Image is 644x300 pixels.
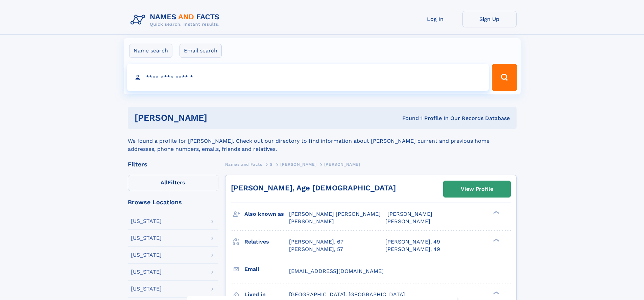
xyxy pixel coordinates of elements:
[128,199,218,205] div: Browse Locations
[180,44,222,58] label: Email search
[128,175,218,191] label: Filters
[161,179,168,186] span: All
[289,268,384,274] span: [EMAIL_ADDRESS][DOMAIN_NAME]
[135,114,305,122] h1: [PERSON_NAME]
[131,269,162,275] div: [US_STATE]
[131,235,162,241] div: [US_STATE]
[244,263,289,275] h3: Email
[492,64,517,91] button: Search Button
[385,218,430,225] span: [PERSON_NAME]
[385,238,440,246] a: [PERSON_NAME], 49
[408,11,462,27] a: Log In
[128,11,225,29] img: Logo Names and Facts
[289,291,405,298] span: [GEOGRAPHIC_DATA], [GEOGRAPHIC_DATA]
[128,129,517,153] div: We found a profile for [PERSON_NAME]. Check out our directory to find information about [PERSON_N...
[280,160,316,168] a: [PERSON_NAME]
[289,211,381,217] span: [PERSON_NAME] [PERSON_NAME]
[244,208,289,220] h3: Also known as
[461,181,493,197] div: View Profile
[225,160,262,168] a: Names and Facts
[492,291,500,295] div: ❯
[289,238,343,246] a: [PERSON_NAME], 67
[444,181,510,197] a: View Profile
[129,44,172,58] label: Name search
[270,160,273,168] a: S
[385,246,440,253] a: [PERSON_NAME], 49
[305,115,510,122] div: Found 1 Profile In Our Records Database
[280,162,316,167] span: [PERSON_NAME]
[231,184,396,192] a: [PERSON_NAME], Age [DEMOGRAPHIC_DATA]
[131,252,162,258] div: [US_STATE]
[387,211,432,217] span: [PERSON_NAME]
[131,218,162,224] div: [US_STATE]
[289,218,334,225] span: [PERSON_NAME]
[270,162,273,167] span: S
[131,286,162,292] div: [US_STATE]
[244,236,289,248] h3: Relatives
[462,11,517,27] a: Sign Up
[289,246,343,253] a: [PERSON_NAME], 57
[492,210,500,215] div: ❯
[128,161,218,167] div: Filters
[324,162,360,167] span: [PERSON_NAME]
[127,64,489,91] input: search input
[492,238,500,242] div: ❯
